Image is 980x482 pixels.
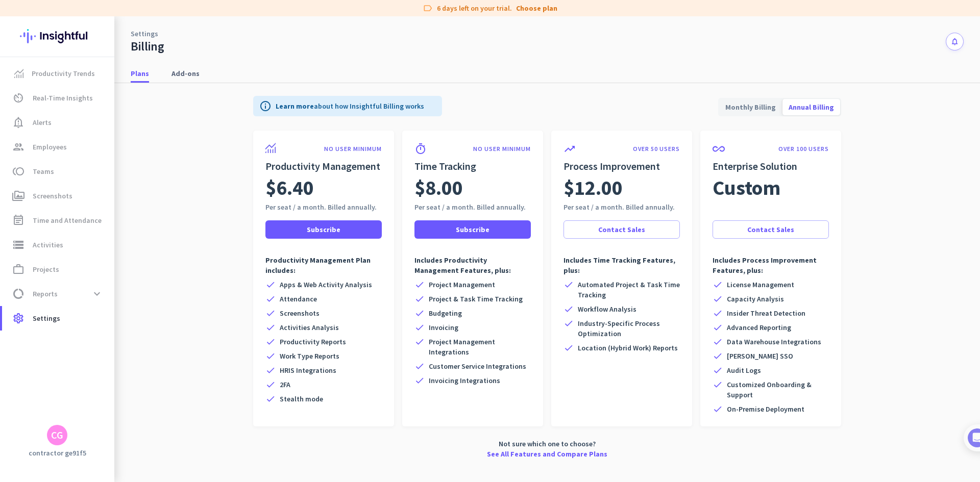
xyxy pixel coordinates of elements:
[727,308,805,318] span: Insider Threat Detection
[12,92,24,104] i: av_timer
[456,224,489,235] span: Subscribe
[563,255,680,275] p: Includes Time Tracking Features, plus:
[499,439,596,449] span: Not sure which one to choose?
[727,404,804,414] span: On-Premise Deployment
[265,394,276,404] i: check
[727,351,793,361] span: [PERSON_NAME] SSO
[131,39,164,54] div: Billing
[713,365,723,375] i: check
[713,159,829,173] h2: Enterprise Solution
[88,285,106,303] button: expand_more
[265,294,276,304] i: check
[727,379,829,400] span: Customized Onboarding & Support
[131,68,149,79] span: Plans
[578,318,680,339] span: Industry-Specific Process Optimization
[33,116,52,129] span: Alerts
[727,294,784,304] span: Capacity Analysis
[578,280,680,300] span: Automated Project & Task Time Tracking
[414,322,425,333] i: check
[563,343,574,353] i: check
[713,220,829,239] button: Contact Sales
[598,224,645,235] span: Contact Sales
[2,159,114,184] a: tollTeams
[429,361,526,371] span: Customer Service Integrations
[414,361,425,371] i: check
[265,322,276,333] i: check
[414,255,531,275] p: Includes Productivity Management Features, plus:
[713,351,723,361] i: check
[2,184,114,208] a: perm_mediaScreenshots
[487,449,607,459] a: See All Features and Compare Plans
[414,280,425,290] i: check
[265,351,276,361] i: check
[423,3,433,13] i: label
[33,263,59,275] span: Projects
[33,312,60,324] span: Settings
[265,159,382,173] h2: Productivity Management
[946,33,964,50] button: notifications
[265,202,382,212] div: Per seat / a month. Billed annually.
[473,145,531,153] p: NO USER MINIMUM
[414,308,425,318] i: check
[713,173,780,202] span: Custom
[265,365,276,375] i: check
[414,337,425,347] i: check
[429,375,500,386] span: Invoicing Integrations
[265,280,276,290] i: check
[414,294,425,304] i: check
[563,159,680,173] h2: Process Improvement
[280,337,346,347] span: Productivity Reports
[307,224,340,235] span: Subscribe
[414,220,531,239] button: Subscribe
[578,343,678,353] span: Location (Hybrid Work) Reports
[33,239,63,251] span: Activities
[713,294,723,304] i: check
[713,379,723,390] i: check
[280,294,317,304] span: Attendance
[713,337,723,347] i: check
[280,322,339,333] span: Activities Analysis
[280,365,336,375] span: HRIS Integrations
[276,101,424,111] p: about how Insightful Billing works
[12,141,24,153] i: group
[265,143,276,153] img: product-icon
[2,257,114,282] a: work_outlineProjects
[14,69,23,78] img: menu-item
[2,208,114,233] a: event_noteTime and Attendance
[33,92,93,104] span: Real-Time Insights
[276,102,314,111] a: Learn more
[12,190,24,202] i: perm_media
[429,280,495,290] span: Project Management
[713,143,725,155] i: all_inclusive
[2,282,114,306] a: data_usageReportsexpand_more
[414,202,531,212] div: Per seat / a month. Billed annually.
[727,337,821,347] span: Data Warehouse Integrations
[747,224,794,235] span: Contact Sales
[171,68,200,79] span: Add-ons
[414,143,427,155] i: timer
[563,304,574,314] i: check
[2,306,114,331] a: settingsSettings
[563,220,680,239] button: Contact Sales
[563,280,574,290] i: check
[32,67,95,80] span: Productivity Trends
[414,375,425,386] i: check
[280,379,290,390] span: 2FA
[727,365,761,375] span: Audit Logs
[265,379,276,390] i: check
[719,95,782,119] span: Monthly Billing
[713,255,829,275] p: Includes Process Improvement Features, plus:
[12,263,24,275] i: work_outline
[33,190,72,202] span: Screenshots
[265,308,276,318] i: check
[12,116,24,129] i: notification_important
[414,159,531,173] h2: Time Tracking
[33,288,58,300] span: Reports
[265,255,382,275] p: Productivity Management Plan includes:
[778,145,829,153] p: OVER 100 USERS
[727,322,791,333] span: Advanced Reporting
[713,404,723,414] i: check
[280,308,320,318] span: Screenshots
